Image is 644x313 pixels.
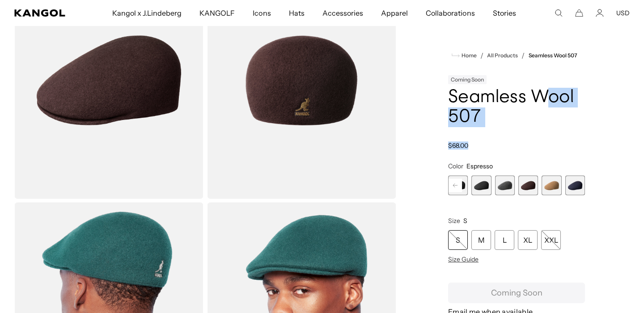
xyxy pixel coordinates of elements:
[541,230,561,250] div: XXL
[565,176,585,195] label: Dark Blue
[565,176,585,195] div: 9 of 9
[477,50,483,61] li: /
[518,176,538,195] label: Espresso
[14,9,73,17] a: Kangol
[448,75,487,84] div: Coming Soon
[529,52,577,59] a: Seamless Wool 507
[471,176,491,195] div: 5 of 9
[575,9,583,17] button: Cart
[555,9,563,17] summary: Search here
[495,176,515,195] div: 6 of 9
[487,52,518,59] a: All Products
[448,230,468,250] div: S
[448,162,463,170] span: Color
[463,217,467,225] span: S
[542,176,561,195] label: Wood
[448,141,468,150] span: $68.00
[471,230,491,250] div: M
[448,255,479,263] span: Size Guide
[518,230,538,250] div: XL
[542,176,561,195] div: 8 of 9
[448,176,468,195] label: Black/Gold
[460,52,477,59] span: Home
[491,287,542,299] span: Coming Soon
[518,176,538,195] div: 7 of 9
[448,176,468,195] div: 4 of 9
[452,51,477,60] a: Home
[471,176,491,195] label: Black
[495,176,515,195] label: Dark Flannel
[495,230,514,250] div: L
[448,88,585,127] h1: Seamless Wool 507
[616,9,630,17] button: USD
[448,283,585,303] button: Coming Soon
[466,162,493,170] span: Espresso
[448,50,585,61] nav: breadcrumbs
[596,9,604,17] a: Account
[518,50,525,61] li: /
[448,217,460,225] span: Size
